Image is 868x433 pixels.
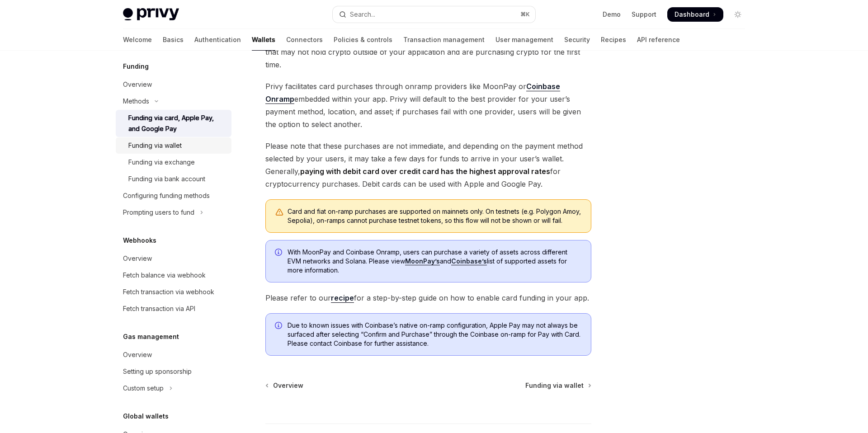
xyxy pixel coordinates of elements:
a: Configuring funding methods [116,188,231,204]
div: Setting up sponsorship [123,366,192,377]
a: Policies & controls [334,29,392,51]
a: User management [495,29,553,51]
a: Demo [603,10,621,19]
div: Prompting users to fund [123,207,194,218]
div: Overview [123,253,152,264]
a: Funding via wallet [525,381,590,390]
span: Please refer to our for a step-by-step guide on how to enable card funding in your app. [265,292,591,304]
a: Fetch balance via webhook [116,267,231,283]
a: Connectors [286,29,323,51]
span: Due to known issues with Coinbase’s native on-ramp configuration, Apple Pay may not always be sur... [288,321,582,348]
span: With MoonPay and Coinbase Onramp, users can purchase a variety of assets across different EVM net... [288,248,582,275]
span: Please note that these purchases are not immediate, and depending on the payment method selected ... [265,140,591,190]
a: Recipes [601,29,626,51]
a: Coinbase’s [451,257,487,265]
div: Search... [350,9,375,20]
div: Configuring funding methods [123,190,210,201]
a: Dashboard [667,7,723,22]
div: Overview [123,349,152,360]
div: Funding via card, Apple Pay, and Google Pay [128,113,226,134]
img: light logo [123,8,179,21]
strong: paying with debit card over credit card has the highest approval rates [300,167,550,176]
span: Funding via wallet [525,381,584,390]
a: Setting up sponsorship [116,363,231,380]
a: Overview [116,76,231,93]
a: recipe [331,293,354,303]
button: Toggle Prompting users to fund section [116,204,231,221]
a: Basics [163,29,184,51]
h5: Global wallets [123,411,169,422]
h5: Webhooks [123,235,156,246]
a: API reference [637,29,680,51]
h5: Funding [123,61,149,72]
div: Funding via bank account [128,174,205,184]
a: Welcome [123,29,152,51]
div: Fetch transaction via API [123,303,195,314]
a: Wallets [252,29,275,51]
span: ⌘ K [520,11,530,18]
h5: Gas management [123,331,179,342]
div: Methods [123,96,149,107]
a: Support [632,10,656,19]
a: Security [564,29,590,51]
button: Open search [333,6,535,23]
button: Toggle dark mode [731,7,745,22]
a: Fetch transaction via API [116,301,231,317]
div: Overview [123,79,152,90]
svg: Warning [275,208,284,217]
div: Card and fiat on-ramp purchases are supported on mainnets only. On testnets (e.g. Polygon Amoy, S... [288,207,582,225]
span: Overview [273,381,303,390]
a: MoonPay’s [405,257,440,265]
button: Toggle Custom setup section [116,380,231,396]
svg: Info [275,249,284,258]
div: Fetch balance via webhook [123,270,206,281]
span: Dashboard [675,10,709,19]
span: Privy facilitates card purchases through onramp providers like MoonPay or embedded within your ap... [265,80,591,131]
a: Overview [266,381,303,390]
div: Fetch transaction via webhook [123,287,214,297]
a: Overview [116,347,231,363]
a: Funding via exchange [116,154,231,170]
a: Funding via wallet [116,137,231,154]
a: Funding via bank account [116,171,231,187]
a: Authentication [194,29,241,51]
div: Custom setup [123,383,164,394]
button: Toggle Methods section [116,93,231,109]
a: Overview [116,250,231,267]
a: Transaction management [403,29,485,51]
svg: Info [275,322,284,331]
div: Funding via exchange [128,157,195,168]
a: Fetch transaction via webhook [116,284,231,300]
a: Funding via card, Apple Pay, and Google Pay [116,110,231,137]
div: Funding via wallet [128,140,182,151]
